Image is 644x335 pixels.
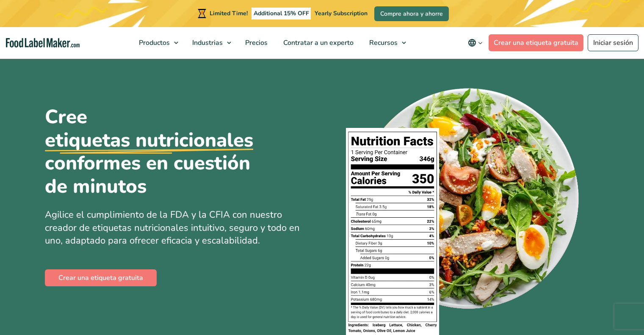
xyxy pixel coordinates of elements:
a: Precios [238,27,274,58]
span: Contratar a un experto [281,38,354,47]
span: Industrias [190,38,224,47]
a: Iniciar sesión [588,34,638,51]
span: Limited Time! [210,9,248,17]
a: Crear una etiqueta gratuita [45,269,157,286]
span: Productos [136,38,171,47]
span: Agilice el cumplimiento de la FDA y la CFIA con nuestro creador de etiquetas nutricionales intuit... [45,208,300,247]
a: Compre ahora y ahorre [374,6,449,21]
h1: Cree conformes en cuestión de minutos [45,105,274,198]
a: Recursos [362,27,410,58]
a: Industrias [185,27,235,58]
span: Additional 15% OFF [252,8,311,19]
span: Precios [243,38,268,47]
span: Recursos [367,38,398,47]
a: Contratar a un experto [276,27,359,58]
a: Crear una etiqueta gratuita [489,34,583,51]
span: Yearly Subscription [315,9,368,17]
u: etiquetas nutricionales [45,129,253,152]
a: Productos [131,27,182,58]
